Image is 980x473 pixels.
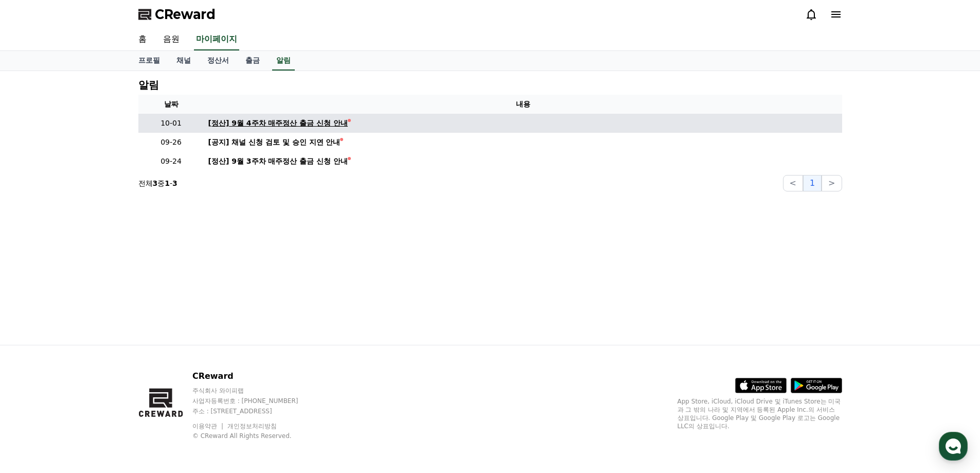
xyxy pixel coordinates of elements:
a: [공지] 채널 신청 검토 및 승인 지연 안내 [208,137,838,148]
a: 마이페이지 [194,29,239,50]
a: 음원 [155,29,188,50]
strong: 3 [153,179,158,187]
a: 출금 [237,51,268,71]
strong: 1 [165,179,170,187]
a: 홈 [130,29,155,50]
p: 주소 : [STREET_ADDRESS] [192,407,318,415]
a: [정산] 9월 3주차 매주정산 출금 신청 안내 [208,156,838,167]
p: 주식회사 와이피랩 [192,387,318,395]
a: 대화 [68,326,133,352]
span: 설정 [159,342,171,350]
a: 정산서 [199,51,237,71]
strong: 3 [172,179,177,187]
a: 설정 [133,326,198,352]
a: 개인정보처리방침 [227,423,277,430]
a: 홈 [3,326,68,352]
th: 내용 [204,95,842,114]
div: [정산] 9월 4주차 매주정산 출금 신청 안내 [208,118,348,129]
div: [정산] 9월 3주차 매주정산 출금 신청 안내 [208,156,348,167]
span: 홈 [32,342,39,350]
a: 이용약관 [192,423,225,430]
div: [공지] 채널 신청 검토 및 승인 지연 안내 [208,137,341,148]
a: 채널 [168,51,199,71]
p: 09-26 [142,137,200,148]
p: 사업자등록번호 : [PHONE_NUMBER] [192,397,318,405]
a: 프로필 [130,51,168,71]
th: 날짜 [138,95,204,114]
p: © CReward All Rights Reserved. [192,432,318,440]
span: CReward [155,6,216,23]
p: 10-01 [142,118,200,129]
h4: 알림 [138,79,159,91]
p: 09-24 [142,156,200,167]
p: App Store, iCloud, iCloud Drive 및 iTunes Store는 미국과 그 밖의 나라 및 지역에서 등록된 Apple Inc.의 서비스 상표입니다. Goo... [678,397,842,430]
button: 1 [803,175,822,191]
p: 전체 중 - [138,178,177,188]
a: 알림 [272,51,295,71]
button: > [822,175,842,191]
a: [정산] 9월 4주차 매주정산 출금 신청 안내 [208,118,838,129]
p: CReward [192,370,318,382]
button: < [783,175,803,191]
span: 대화 [94,342,106,351]
a: CReward [138,6,216,23]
